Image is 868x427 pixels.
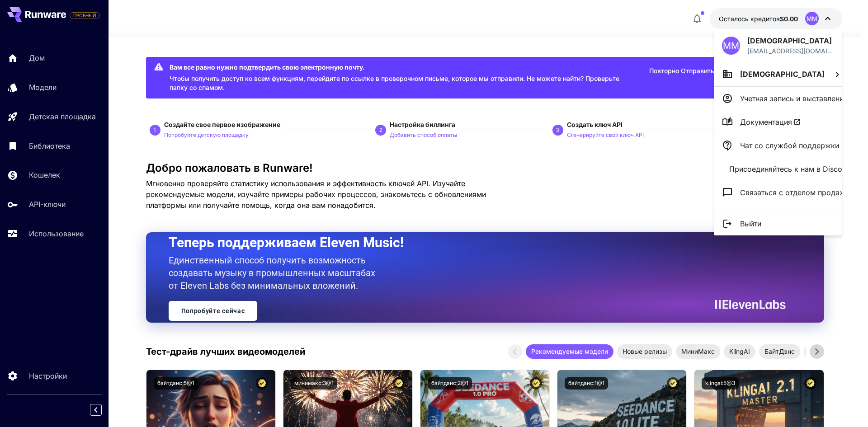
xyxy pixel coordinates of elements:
font: Документация [740,117,792,127]
font: Выйти [740,219,761,228]
font: Присоединяйтесь к нам в Discord [729,164,849,174]
font: Чат со службой поддержки [740,141,839,150]
font: [DEMOGRAPHIC_DATA] [740,70,825,79]
font: [EMAIL_ADDRESS][DOMAIN_NAME] [747,47,833,64]
font: ММ [723,40,739,51]
div: matumba290@gmail.com [747,46,834,56]
button: [DEMOGRAPHIC_DATA] [714,62,842,86]
font: Связаться с отделом продаж [740,188,845,197]
font: [DEMOGRAPHIC_DATA] [747,36,832,45]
